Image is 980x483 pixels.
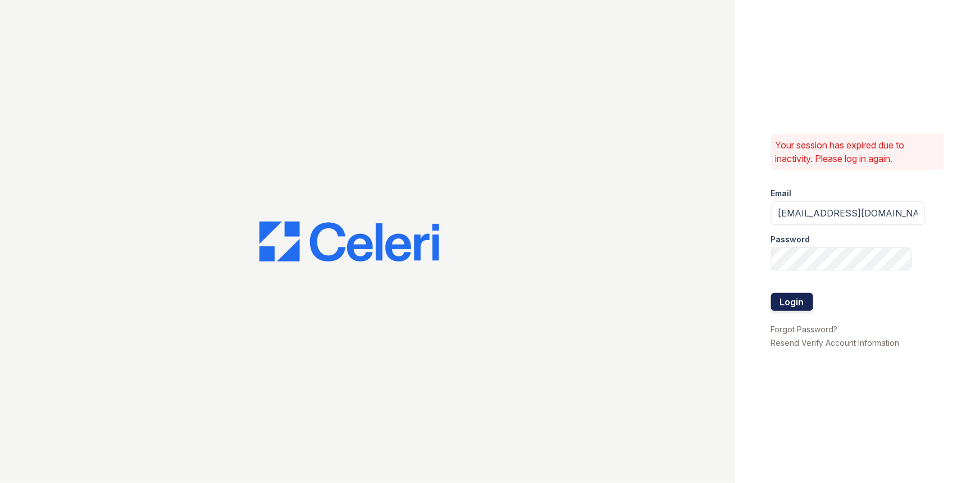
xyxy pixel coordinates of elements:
[771,324,838,334] a: Forgot Password?
[771,188,792,199] label: Email
[776,138,940,165] p: Your session has expired due to inactivity. Please log in again.
[771,234,810,245] label: Password
[771,338,900,347] a: Resend Verify Account Information
[771,293,813,311] button: Login
[259,222,439,262] img: CE_Logo_Blue-a8612792a0a2168367f1c8372b55b34899dd931a85d93a1a3d3e32e68fde9ad4.png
